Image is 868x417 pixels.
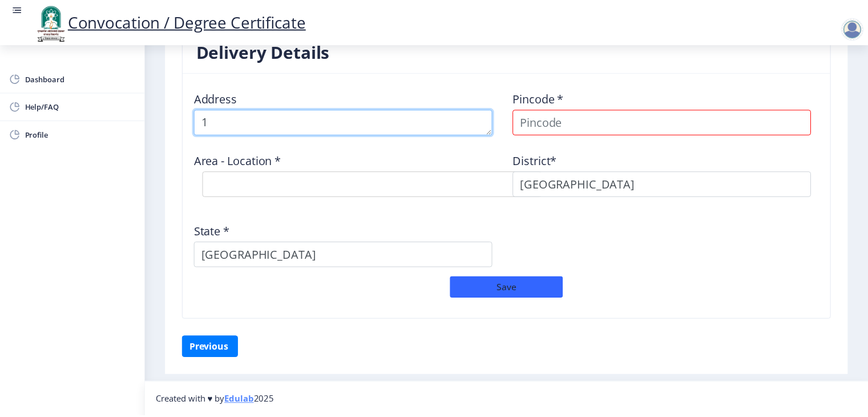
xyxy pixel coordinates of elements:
[34,2,68,41] img: logo
[518,93,569,104] label: Pincode *
[518,109,819,134] input: Pincode
[158,394,277,406] span: Created with ♥ by 2025
[454,276,568,298] button: Save
[25,127,137,141] span: Profile
[196,242,497,267] input: State
[196,155,284,166] label: Area - Location *
[184,336,240,358] button: Previous ‍
[196,93,239,104] label: Address
[25,71,137,85] span: Dashboard
[518,171,819,197] input: District
[25,99,137,113] span: Help/FAQ
[227,394,256,406] a: Edulab
[198,39,333,62] h3: Delivery Details
[196,226,232,237] label: State *
[34,9,309,31] a: Convocation / Degree Certificate
[518,155,562,166] label: District*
